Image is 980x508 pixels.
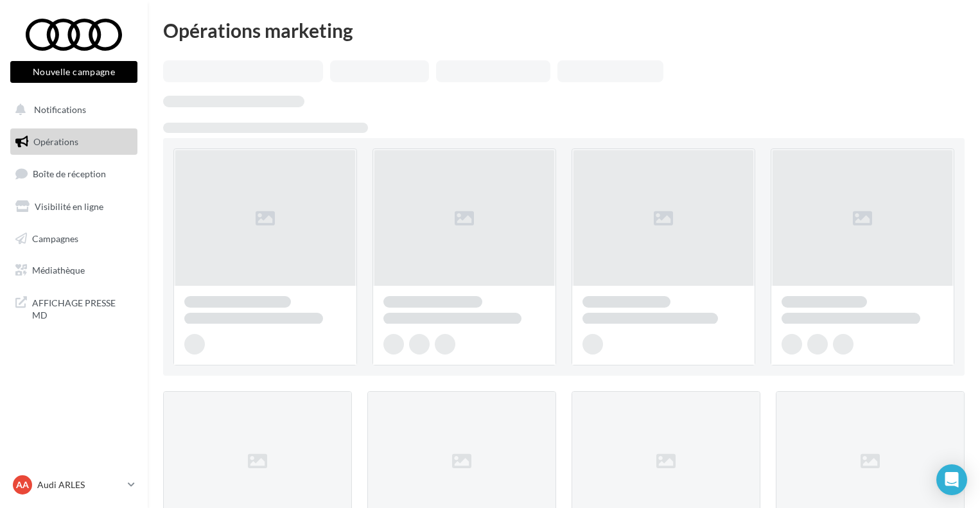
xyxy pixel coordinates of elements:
span: Opérations [33,136,78,147]
a: AA Audi ARLES [10,473,137,497]
a: Boîte de réception [8,160,140,188]
div: Open Intercom Messenger [936,464,967,495]
a: Visibilité en ligne [8,193,140,220]
a: AFFICHAGE PRESSE MD [8,289,140,327]
button: Notifications [8,96,135,123]
p: Audi ARLES [37,478,123,491]
a: Opérations [8,128,140,155]
span: AA [16,478,29,491]
span: Visibilité en ligne [35,201,103,212]
span: Médiathèque [32,265,85,276]
button: Nouvelle campagne [10,61,137,83]
span: AFFICHAGE PRESSE MD [32,294,132,322]
div: Opérations marketing [163,21,965,40]
a: Médiathèque [8,257,140,284]
span: Notifications [34,104,86,115]
a: Campagnes [8,225,140,252]
span: Campagnes [32,232,78,243]
span: Boîte de réception [33,168,106,179]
